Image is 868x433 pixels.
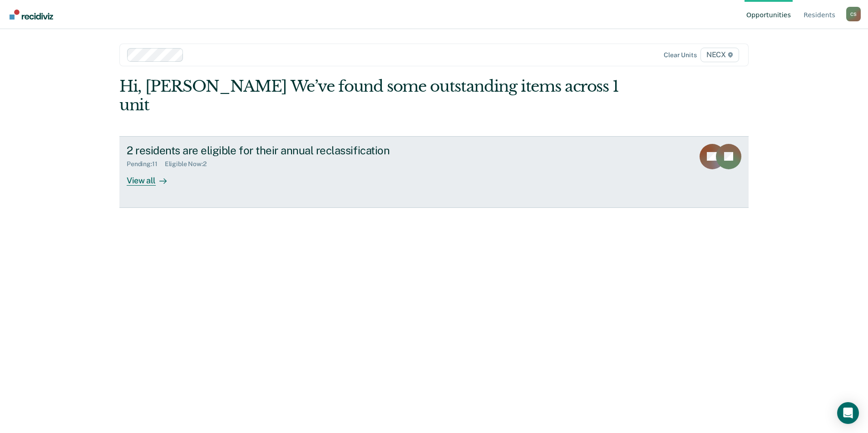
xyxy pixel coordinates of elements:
span: NECX [700,48,739,62]
div: View all [127,168,178,186]
a: 2 residents are eligible for their annual reclassificationPending:11Eligible Now:2View all [119,136,749,208]
div: Open Intercom Messenger [837,402,859,424]
div: Clear units [664,51,697,59]
div: 2 residents are eligible for their annual reclassification [127,144,445,157]
div: Hi, [PERSON_NAME] We’ve found some outstanding items across 1 unit [119,77,623,114]
img: Recidiviz [10,10,53,20]
div: Eligible Now : 2 [165,160,214,168]
div: C S [846,7,861,21]
div: Pending : 11 [127,160,165,168]
button: Profile dropdown button [846,7,861,21]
